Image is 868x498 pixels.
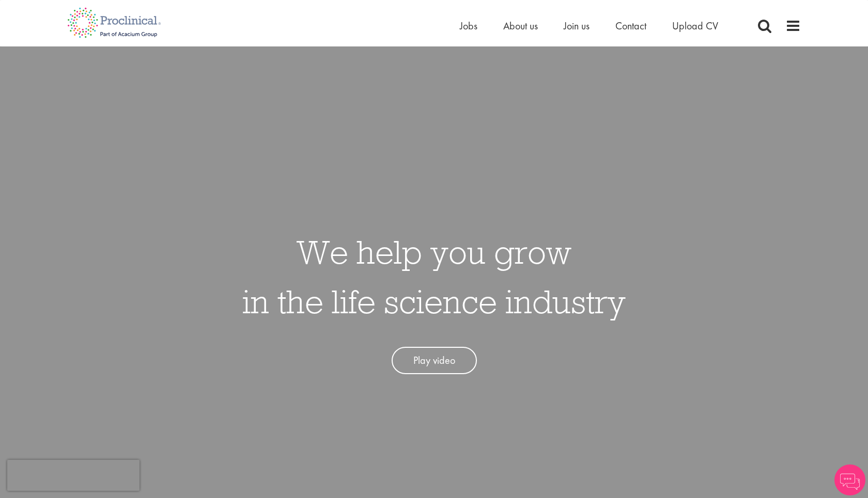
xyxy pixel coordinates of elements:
[503,19,538,33] a: About us
[460,19,477,33] a: Jobs
[834,464,865,495] img: Chatbot
[615,19,646,33] a: Contact
[564,19,590,33] a: Join us
[672,19,718,33] a: Upload CV
[392,347,477,374] a: Play video
[242,227,626,326] h1: We help you grow in the life science industry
